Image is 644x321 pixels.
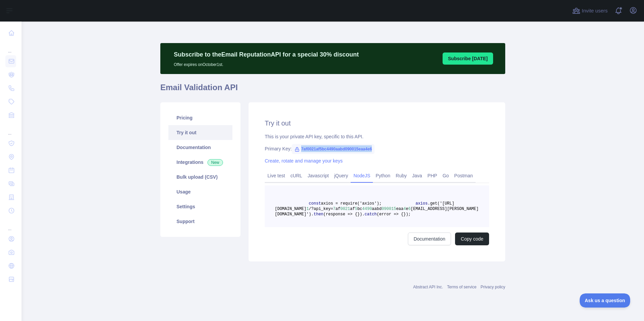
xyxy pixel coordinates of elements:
a: Javascript [305,170,331,181]
span: const [309,201,321,206]
span: axios = require('axios'); [321,201,382,206]
button: Copy code [455,233,489,245]
span: }); [404,212,411,217]
span: catch [364,212,377,217]
a: Create, rotate and manage your keys [265,158,343,164]
a: NodeJS [351,170,373,181]
span: eaa [396,207,404,211]
a: Pricing [168,110,232,125]
button: Subscribe [DATE] [443,52,493,65]
button: Invite users [571,5,609,16]
span: then [314,212,323,217]
a: PHP [425,170,440,181]
a: Ruby [393,170,410,181]
span: axios [416,201,428,206]
span: }) [357,212,362,217]
span: e [406,207,408,211]
span: (error => { [377,212,404,217]
a: Usage [168,184,232,199]
span: bc [357,207,362,211]
p: Offer expires on October 1st. [174,59,359,67]
span: af [335,207,340,211]
div: Primary Key: [265,145,489,152]
span: Invite users [582,7,608,15]
a: Java [410,170,425,181]
h2: Try it out [265,118,489,128]
h1: Email Validation API [160,82,505,98]
span: New [207,159,223,166]
div: ... [5,218,16,231]
div: ... [5,122,16,136]
span: 7af0021af5bc4490aabd090015eaa4e6 [292,144,375,154]
span: 1 [307,207,309,211]
a: Go [440,170,452,181]
a: Privacy policy [481,285,505,289]
a: jQuery [331,170,351,181]
a: Python [373,170,393,181]
span: 4490 [362,207,372,211]
span: af [350,207,355,211]
div: ... [5,40,16,54]
span: . [311,212,314,217]
span: 090015 [382,207,396,211]
a: Documentation [168,140,232,155]
a: Terms of service [447,285,476,289]
a: Bulk upload (CSV) [168,170,232,184]
span: 5 [355,207,357,211]
a: Integrations New [168,155,232,170]
span: 6 [408,207,411,211]
iframe: Toggle Customer Support [580,293,631,308]
span: . [362,212,364,217]
span: (response => { [323,212,357,217]
span: 4 [404,207,406,211]
span: /?api_key= [309,207,333,211]
a: Abstract API Inc. [413,285,443,289]
div: This is your private API key, specific to this API. [265,133,489,140]
a: Postman [452,170,476,181]
a: cURL [288,170,305,181]
a: Try it out [168,125,232,140]
a: Documentation [408,233,451,245]
span: 7 [333,207,335,211]
span: aabd [372,207,382,211]
a: Settings [168,199,232,214]
a: Live test [265,170,288,181]
p: Subscribe to the Email Reputation API for a special 30 % discount [174,50,359,59]
span: 0021 [340,207,350,211]
a: Support [168,214,232,229]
